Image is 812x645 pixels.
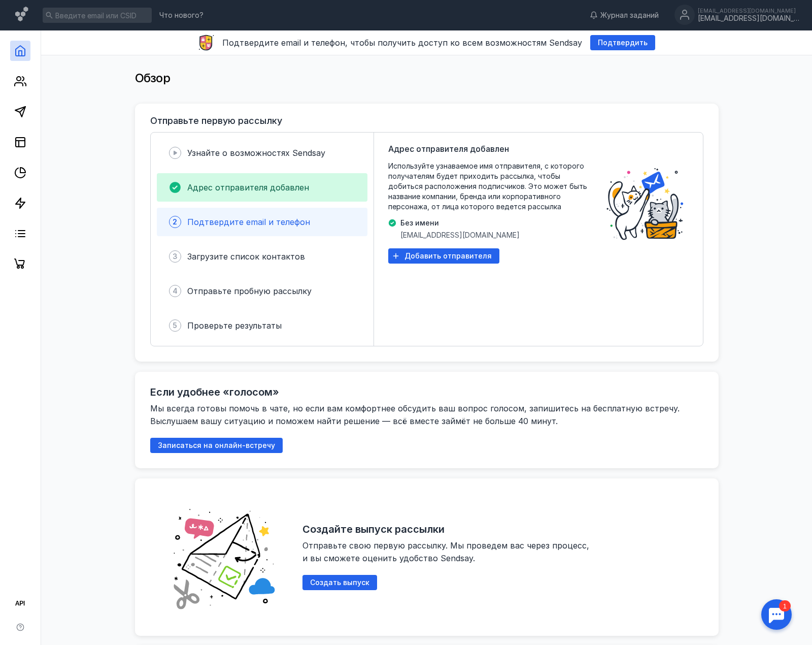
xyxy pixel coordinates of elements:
[173,217,177,227] span: 2
[400,230,520,240] span: [EMAIL_ADDRESS][DOMAIN_NAME]
[150,438,283,453] button: Записаться на онлайн-встречу
[187,182,309,192] span: Адрес отправителя добавлен
[187,286,312,296] span: Отправьте пробную рассылку
[173,286,178,296] span: 4
[150,441,283,449] a: Записаться на онлайн-встречу
[404,252,492,261] span: Добавить отправителя
[698,14,799,23] div: [EMAIL_ADDRESS][DOMAIN_NAME]
[302,540,592,563] span: Отправьте свою первую рассылку. Мы проведем вас через процесс, и вы сможете оценить удобство Send...
[160,494,287,621] img: abd19fe006828e56528c6cd305e49c57.png
[302,575,377,590] button: Создать выпуск
[187,251,305,262] span: Загрузите список контактов
[310,578,369,587] span: Создать выпуск
[173,251,178,262] span: 3
[601,161,689,247] img: poster
[302,523,445,535] h2: Создайте выпуск рассылки
[598,39,648,47] span: Подтвердить
[173,320,177,331] span: 5
[150,403,682,426] span: Мы всегда готовы помочь в чате, но если вам комфортнее обсудить ваш вопрос голосом, запишитесь на...
[698,8,799,14] div: [EMAIL_ADDRESS][DOMAIN_NAME]
[43,8,152,23] input: Введите email или CSID
[135,71,171,85] span: Обзор
[23,6,35,17] div: 1
[158,441,275,450] span: Записаться на онлайн-встречу
[187,217,310,227] span: Подтвердите email и телефон
[150,386,279,398] h2: Если удобнее «голосом»
[159,12,204,19] span: Что нового?
[154,12,209,19] a: Что нового?
[585,10,664,20] a: Журнал заданий
[388,161,591,212] span: Используйте узнаваемое имя отправителя, с которого получателям будет приходить рассылка, чтобы до...
[590,35,655,50] button: Подтвердить
[187,320,282,331] span: Проверьте результаты
[388,248,499,264] button: Добавить отправителя
[400,218,520,228] span: Без имени
[600,10,659,20] span: Журнал заданий
[150,116,282,126] h3: Отправьте первую рассылку
[222,38,582,48] span: Подтвердите email и телефон, чтобы получить доступ ко всем возможностям Sendsay
[187,148,325,158] span: Узнайте о возможностях Sendsay
[388,143,509,155] span: Адрес отправителя добавлен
